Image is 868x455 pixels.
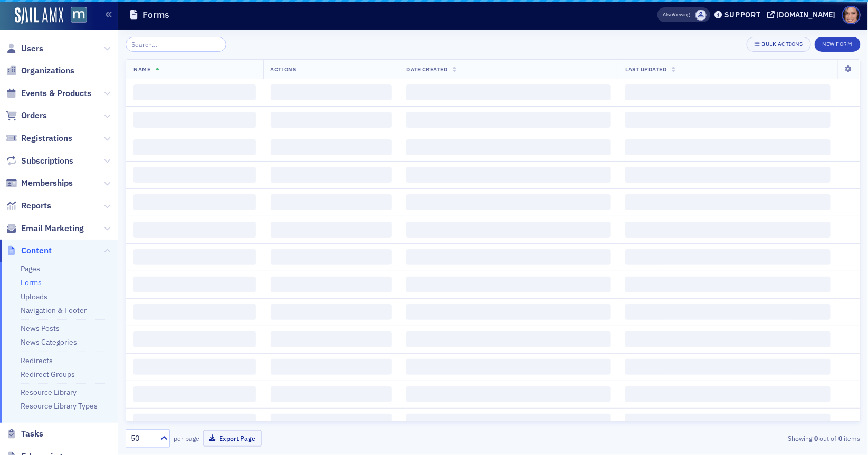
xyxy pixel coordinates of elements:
span: ‌ [133,84,256,100]
span: Subscriptions [21,155,73,167]
span: ‌ [133,167,256,183]
span: Orders [21,110,47,121]
a: Events & Products [6,88,91,99]
span: ‌ [271,304,392,320]
span: Justin Chase [695,10,707,21]
span: Email Marketing [21,223,84,234]
span: ‌ [406,222,611,238]
a: Redirect Groups [21,369,75,379]
span: ‌ [133,359,256,375]
span: ‌ [133,139,256,155]
span: Date Created [406,65,447,73]
span: ‌ [271,386,392,402]
a: View Homepage [63,7,87,25]
span: Viewing [663,11,690,18]
span: ‌ [271,359,392,375]
span: ‌ [625,331,831,347]
button: Bulk Actions [747,37,810,52]
span: Memberships [21,177,73,189]
span: ‌ [133,277,256,292]
a: Navigation & Footer [21,306,87,315]
span: ‌ [271,139,392,155]
strong: 0 [813,433,820,443]
span: ‌ [133,304,256,320]
a: Resource Library Types [21,401,98,411]
label: per page [174,433,199,443]
span: ‌ [625,222,831,238]
a: Redirects [21,356,53,365]
span: ‌ [625,194,831,210]
span: Content [21,245,52,257]
span: ‌ [625,414,831,430]
a: News Categories [21,337,77,347]
span: ‌ [133,386,256,402]
span: ‌ [625,249,831,265]
span: Profile [842,6,861,24]
span: ‌ [406,414,611,430]
h1: Forms [142,8,169,21]
span: ‌ [271,249,392,265]
span: Organizations [21,65,74,77]
a: Orders [6,110,47,121]
span: ‌ [133,222,256,238]
span: ‌ [271,112,392,128]
span: Last Updated [625,65,666,73]
button: Export Page [203,430,262,447]
span: Users [21,43,43,54]
div: 50 [131,433,154,444]
span: ‌ [406,386,611,402]
span: Actions [271,65,297,73]
img: SailAMX [15,7,63,24]
span: Reports [21,200,51,212]
span: ‌ [406,194,611,210]
span: ‌ [271,222,392,238]
span: ‌ [406,167,611,183]
span: ‌ [271,414,392,430]
span: ‌ [406,249,611,265]
span: ‌ [625,359,831,375]
a: Subscriptions [6,155,73,167]
a: Users [6,43,43,54]
span: ‌ [625,167,831,183]
div: Bulk Actions [761,41,803,47]
span: ‌ [271,167,392,183]
span: ‌ [271,277,392,292]
span: ‌ [625,386,831,402]
a: Uploads [21,292,47,301]
a: Tasks [6,428,43,440]
span: ‌ [133,194,256,210]
span: Registrations [21,132,72,144]
a: News Posts [21,324,60,333]
a: Forms [21,278,42,287]
button: New Form [815,37,861,52]
span: ‌ [133,414,256,430]
span: ‌ [133,112,256,128]
span: Tasks [21,428,43,440]
span: ‌ [625,84,831,100]
span: ‌ [271,84,392,100]
div: [DOMAIN_NAME] [777,10,836,20]
span: ‌ [625,112,831,128]
a: Content [6,245,52,257]
a: Email Marketing [6,223,84,234]
span: ‌ [133,249,256,265]
span: ‌ [406,359,611,375]
div: Also [663,11,673,18]
span: ‌ [406,277,611,292]
span: ‌ [406,84,611,100]
a: Memberships [6,177,73,189]
span: Events & Products [21,88,91,99]
strong: 0 [837,433,844,443]
span: ‌ [625,277,831,292]
a: Pages [21,264,40,273]
span: Name [133,65,150,73]
a: Organizations [6,65,74,77]
span: ‌ [625,139,831,155]
a: Registrations [6,132,72,144]
input: Search… [126,37,226,52]
img: SailAMX [71,7,87,23]
div: Support [724,10,761,20]
span: ‌ [406,304,611,320]
span: ‌ [271,194,392,210]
